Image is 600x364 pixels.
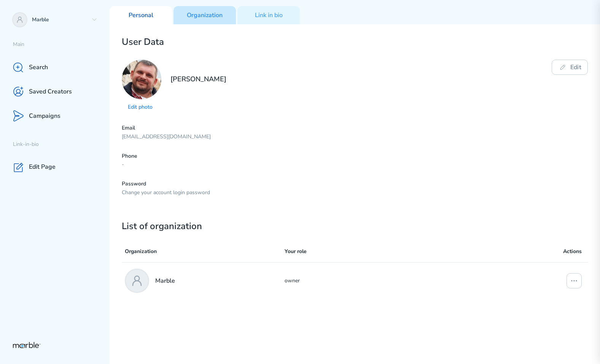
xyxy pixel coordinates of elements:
p: Campaigns [29,112,60,120]
p: Change your account login password [122,189,588,196]
p: Link in bio [255,11,283,19]
p: Edit Page [29,163,56,171]
p: Password [122,180,588,188]
p: Phone [122,153,588,160]
p: Personal [129,11,153,19]
p: Organization [187,11,223,19]
p: owner [285,276,513,285]
h2: List of organization [122,221,588,232]
p: Email [122,125,588,132]
p: Your role [285,247,513,256]
p: - [122,161,588,168]
p: Organization [125,247,285,256]
h2: [PERSON_NAME] [170,75,226,112]
h2: User Data [122,36,588,47]
p: Search [29,63,48,71]
p: Edit photo [128,104,155,111]
p: Main [13,41,110,48]
p: Marble [155,276,175,285]
p: Marble [32,16,88,24]
p: Saved Creators [29,88,72,96]
button: Edit [552,60,588,75]
p: [EMAIL_ADDRESS][DOMAIN_NAME] [122,133,588,141]
p: Actions [513,247,582,256]
p: Link-in-bio [13,141,110,148]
